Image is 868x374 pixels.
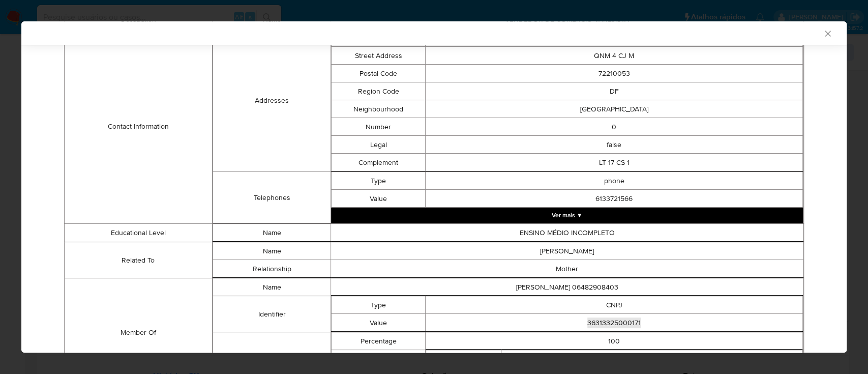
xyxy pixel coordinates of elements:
button: Expand array [331,208,803,223]
td: Type [332,296,426,314]
td: Value [332,190,426,208]
td: ENSINO MÉDIO INCOMPLETO [331,224,803,242]
td: Postal Code [332,65,426,82]
td: Value [332,314,426,332]
td: [PERSON_NAME] 06482908403 [331,278,803,296]
td: phone [426,172,803,190]
td: Role [332,350,426,368]
td: Type [332,172,426,190]
td: Name [213,278,331,296]
td: [PERSON_NAME] [331,242,803,260]
td: 72210053 [426,65,803,82]
td: Related To [65,242,213,278]
button: Fechar a janela [823,28,832,38]
td: 6133721566 [426,190,803,208]
td: 36313325000171 [426,314,803,332]
td: Mother [331,260,803,278]
td: Complement [332,154,426,171]
td: [GEOGRAPHIC_DATA] [426,100,803,118]
td: false [426,136,803,154]
td: Educational Level [65,224,213,242]
td: QNM 4 CJ M [426,47,803,65]
td: Neighbourhood [332,100,426,118]
td: LT 17 CS 1 [426,154,803,171]
td: Region Code [332,82,426,100]
td: Name [213,242,331,260]
td: Addresses [213,29,331,172]
div: closure-recommendation-modal [21,21,847,353]
td: Contact Information [65,29,213,224]
td: Legal [332,136,426,154]
td: 0 [426,118,803,136]
td: Percentage [332,332,426,350]
td: Number [332,118,426,136]
td: Street Address [332,47,426,65]
td: Telephones [213,172,331,223]
td: 50 - EMPRESÁRIO [501,350,802,368]
td: Identifier [213,296,331,332]
td: CNPJ [426,296,803,314]
td: Relationship [213,260,331,278]
td: Name [213,224,331,242]
td: DF [426,82,803,100]
td: Name [426,350,501,368]
td: 100 [426,332,803,350]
